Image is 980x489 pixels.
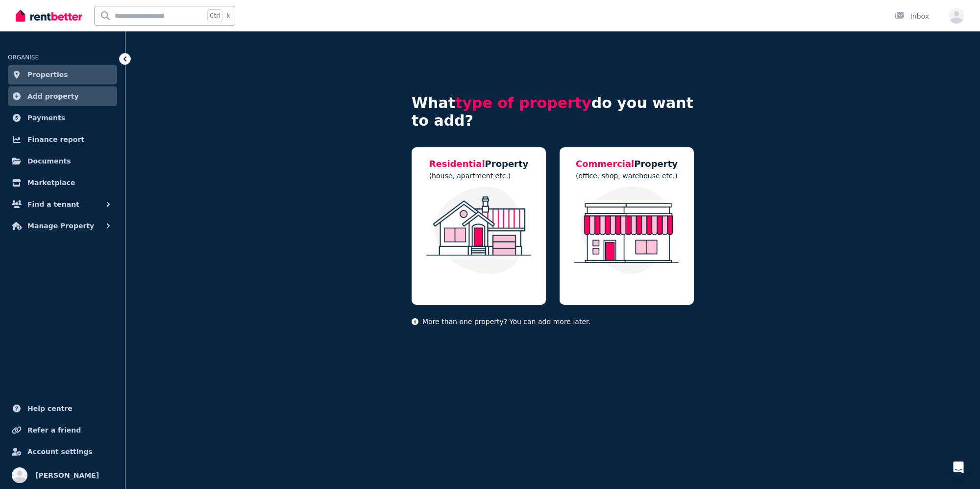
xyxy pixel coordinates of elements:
span: Account settings [27,446,93,458]
span: Commercial [576,159,634,169]
img: Commercial Property [569,187,684,274]
span: Documents [27,155,71,167]
span: Help centre [27,403,73,414]
button: Find a tenant [8,194,117,214]
p: More than one property? You can add more later. [412,317,694,326]
img: RentBetter [16,8,82,23]
a: Properties [8,65,117,84]
button: Manage Property [8,216,117,236]
h5: Property [576,157,678,171]
img: Residential Property [421,187,536,274]
span: Properties [27,69,68,81]
span: [PERSON_NAME] [35,469,99,481]
span: Residential [429,159,485,169]
h5: Property [429,157,529,171]
a: Payments [8,108,117,128]
span: Refer a friend [27,424,81,436]
a: Add property [8,86,117,106]
div: Inbox [895,11,929,21]
div: Open Intercom Messenger [947,456,970,479]
p: (office, shop, warehouse etc.) [576,171,678,181]
span: Manage Property [27,220,94,232]
a: Refer a friend [8,420,117,440]
a: Help centre [8,399,117,418]
p: (house, apartment etc.) [429,171,529,181]
span: Finance report [27,134,84,145]
span: Payments [27,112,65,124]
span: Find a tenant [27,198,79,210]
span: k [226,12,230,20]
a: Finance report [8,130,117,149]
a: Documents [8,151,117,171]
span: ORGANISE [8,54,39,61]
span: type of property [455,94,591,111]
a: Account settings [8,442,117,462]
span: Add property [27,90,79,102]
span: Ctrl [207,9,222,22]
a: Marketplace [8,173,117,192]
h4: What do you want to add? [412,94,694,130]
span: Marketplace [27,177,75,189]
